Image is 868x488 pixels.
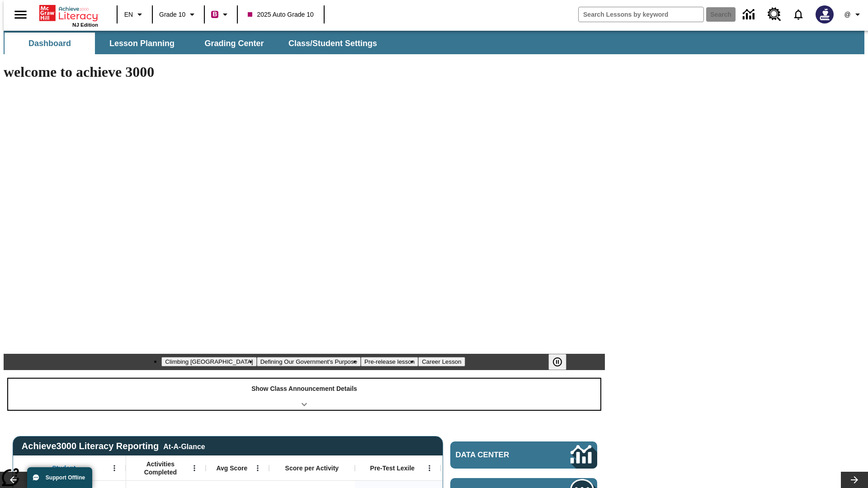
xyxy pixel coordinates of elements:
button: Grading Center [189,33,279,54]
span: Achieve3000 Literacy Reporting [22,441,205,451]
button: Slide 3 Pre-release lesson [361,357,418,366]
span: EN [124,10,133,19]
div: Pause [548,354,576,370]
button: Open side menu [7,1,34,28]
div: At-A-Glance [163,441,205,451]
button: Open Menu [188,461,201,475]
button: Grade: Grade 10, Select a grade [156,6,201,23]
span: Class/Student Settings [288,38,377,49]
button: Lesson carousel, Next [841,472,868,488]
p: Show Class Announcement Details [251,384,357,394]
button: Dashboard [5,33,95,54]
button: Profile/Settings [839,6,868,23]
button: Pause [548,354,566,370]
div: Home [39,3,98,28]
a: Data Center [737,2,762,27]
button: Lesson Planning [97,33,187,54]
a: Notifications [787,3,810,26]
span: Score per Activity [285,464,339,472]
input: search field [579,7,703,22]
span: Student [52,464,75,472]
button: Language: EN, Select a language [120,6,149,23]
button: Open Menu [251,461,264,475]
button: Open Menu [423,461,436,475]
div: Show Class Announcement Details [8,379,600,410]
span: Pre-Test Lexile [370,464,415,472]
span: Data Center [456,450,540,460]
span: Support Offline [46,474,85,481]
button: Select a new avatar [810,3,839,26]
button: Open Menu [108,461,121,475]
span: Grade 10 [159,10,185,19]
span: Dashboard [28,38,71,49]
button: Slide 2 Defining Our Government's Purpose [257,357,361,366]
span: NJ Edition [72,22,98,28]
a: Data Center [450,441,597,469]
div: SubNavbar [4,33,385,54]
button: Class/Student Settings [281,33,384,54]
button: Support Offline [27,467,92,488]
h1: welcome to achieve 3000 [4,64,605,80]
div: SubNavbar [4,31,864,54]
img: Avatar [816,5,834,23]
span: Grading Center [204,38,264,49]
a: Home [39,4,98,22]
span: Activities Completed [131,460,190,476]
a: Resource Center, Will open in new tab [762,2,787,27]
span: Avg Score [216,464,247,472]
span: Lesson Planning [109,38,175,49]
span: B [212,9,217,20]
span: 2025 Auto Grade 10 [248,10,313,19]
button: Boost Class color is violet red. Change class color [208,6,234,23]
button: Slide 1 Climbing Mount Tai [161,357,256,366]
button: Slide 4 Career Lesson [418,357,465,366]
span: @ [844,10,850,19]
